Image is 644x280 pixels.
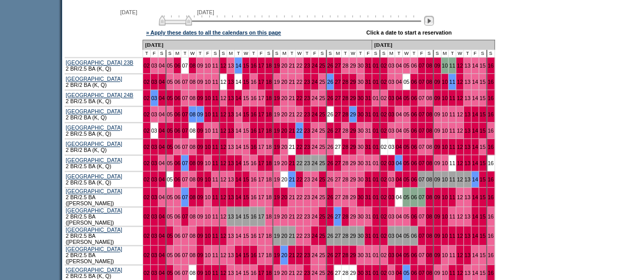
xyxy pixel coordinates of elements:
[312,95,318,101] a: 24
[151,128,157,134] a: 03
[159,160,165,166] a: 04
[182,95,188,101] a: 07
[250,95,257,101] a: 16
[220,79,227,85] a: 12
[472,79,478,85] a: 14
[266,111,272,117] a: 18
[350,111,356,117] a: 29
[449,79,455,85] a: 11
[296,95,302,101] a: 22
[388,128,395,134] a: 03
[212,63,218,69] a: 11
[220,111,227,117] a: 12
[304,144,310,150] a: 23
[457,63,463,69] a: 12
[243,160,249,166] a: 15
[312,111,318,117] a: 24
[373,128,379,134] a: 01
[220,128,227,134] a: 12
[457,111,463,117] a: 12
[144,160,150,166] a: 02
[144,79,150,85] a: 02
[480,95,486,101] a: 15
[296,144,302,150] a: 22
[365,79,371,85] a: 31
[212,144,218,150] a: 11
[220,160,227,166] a: 12
[281,95,287,101] a: 20
[312,79,318,85] a: 24
[228,144,234,150] a: 13
[197,63,203,69] a: 09
[381,111,387,117] a: 02
[266,63,272,69] a: 18
[403,95,409,101] a: 05
[258,95,264,101] a: 17
[151,144,157,150] a: 03
[365,128,371,134] a: 31
[66,76,122,82] a: [GEOGRAPHIC_DATA]
[381,79,387,85] a: 02
[312,128,318,134] a: 24
[327,95,333,101] a: 26
[464,128,470,134] a: 13
[434,144,440,150] a: 09
[250,111,257,117] a: 16
[159,144,165,150] a: 04
[365,95,371,101] a: 31
[266,144,272,150] a: 18
[388,144,395,150] a: 03
[296,128,302,134] a: 22
[480,63,486,69] a: 15
[151,160,157,166] a: 03
[174,128,180,134] a: 06
[424,16,434,25] img: Next
[426,144,432,150] a: 08
[304,128,310,134] a: 23
[159,79,165,85] a: 04
[197,95,203,101] a: 09
[480,128,486,134] a: 15
[357,144,363,150] a: 30
[381,95,387,101] a: 02
[350,63,356,69] a: 29
[212,128,218,134] a: 11
[197,128,203,134] a: 09
[281,79,287,85] a: 20
[151,63,157,69] a: 03
[174,79,180,85] a: 06
[312,63,318,69] a: 24
[258,79,264,85] a: 17
[381,128,387,134] a: 02
[296,79,302,85] a: 22
[304,111,310,117] a: 23
[235,128,241,134] a: 14
[289,79,295,85] a: 21
[449,111,455,117] a: 11
[281,144,287,150] a: 20
[334,111,341,117] a: 27
[274,63,280,69] a: 19
[418,128,425,134] a: 07
[296,111,302,117] a: 22
[472,144,478,150] a: 14
[197,160,203,166] a: 09
[327,63,333,69] a: 26
[274,144,280,150] a: 19
[442,128,448,134] a: 10
[228,160,234,166] a: 13
[189,95,195,101] a: 08
[464,63,470,69] a: 13
[189,111,195,117] a: 08
[426,63,432,69] a: 08
[304,79,310,85] a: 23
[319,111,325,117] a: 25
[327,79,333,85] a: 26
[189,160,195,166] a: 08
[144,128,150,134] a: 02
[304,95,310,101] a: 23
[357,128,363,134] a: 30
[243,63,249,69] a: 15
[342,95,348,101] a: 28
[66,108,122,114] a: [GEOGRAPHIC_DATA]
